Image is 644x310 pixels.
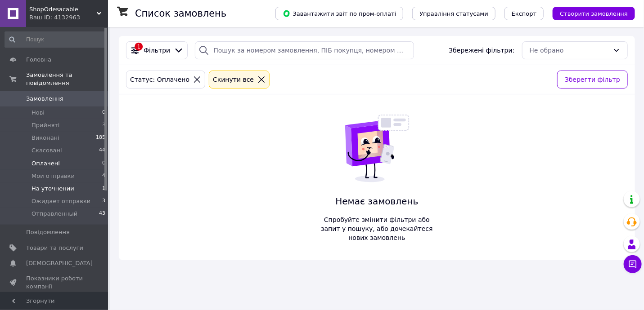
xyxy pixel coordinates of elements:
span: Товари та послуги [26,244,83,252]
span: Завантажити звіт по пром-оплаті [283,9,396,18]
span: Експорт [512,10,537,17]
input: Пошук [5,31,106,48]
span: Отправленный [32,210,77,218]
span: 4 [102,172,105,180]
span: Фільтри [144,46,170,55]
a: Створити замовлення [544,9,635,17]
span: Немає замовлень [318,195,437,208]
span: Замовлення та повідомлення [26,71,108,87]
span: Ожидает отправки [32,197,90,205]
span: Збережені фільтри: [449,46,514,55]
span: Скасовані [32,146,62,155]
span: 185 [96,134,105,142]
span: ShopOdesacable [29,5,97,13]
span: Замовлення [26,95,63,103]
button: Завантажити звіт по пром-оплаті [275,7,403,20]
span: Головна [26,56,51,64]
button: Чат з покупцем [624,255,642,273]
button: Зберегти фільтр [557,71,628,89]
span: Створити замовлення [560,10,628,17]
h1: Список замовлень [135,8,226,19]
span: Мои отправки [32,172,75,180]
span: На уточнении [32,185,74,193]
span: Виконані [32,134,59,142]
span: Оплачені [32,159,60,168]
span: [DEMOGRAPHIC_DATA] [26,259,93,267]
div: Статус: Оплачено [128,75,191,84]
button: Створити замовлення [553,7,635,20]
span: 3 [102,197,105,205]
span: Прийняті [32,121,59,129]
span: Нові [32,109,45,117]
div: Не обрано [530,45,609,55]
span: Показники роботи компанії [26,275,83,291]
span: 0 [102,109,105,117]
span: 1 [102,185,105,193]
span: 43 [99,210,105,218]
div: Ваш ID: 4132963 [29,13,108,22]
span: 44 [99,146,105,155]
button: Управління статусами [412,7,495,20]
button: Експорт [504,7,544,20]
span: Управління статусами [419,10,488,17]
span: Зберегти фільтр [565,75,620,84]
span: 3 [102,121,105,129]
div: Cкинути все [211,75,256,84]
span: Спробуйте змінити фільтри або запит у пошуку, або дочекайтеся нових замовлень [318,215,437,242]
span: 0 [102,159,105,168]
input: Пошук за номером замовлення, ПІБ покупця, номером телефону, Email, номером накладної [195,41,414,59]
span: Повідомлення [26,228,70,236]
